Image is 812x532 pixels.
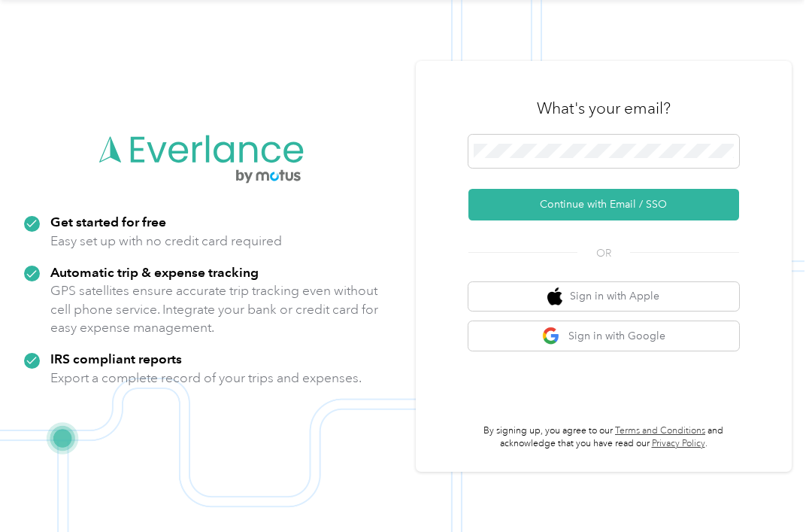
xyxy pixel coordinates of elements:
[50,232,282,251] p: Easy set up with no credit card required
[50,281,379,337] p: GPS satellites ensure accurate trip tracking even without cell phone service. Integrate your bank...
[547,287,562,306] img: apple logo
[468,424,739,451] p: By signing up, you agree to our and acknowledge that you have read our .
[50,369,362,388] p: Export a complete record of your trips and expenses.
[50,264,259,280] strong: Automatic trip & expense tracking
[50,351,182,366] strong: IRS compliant reports
[652,438,705,449] a: Privacy Policy
[468,189,739,220] button: Continue with Email / SSO
[50,214,166,230] strong: Get started for free
[537,98,671,119] h3: What's your email?
[468,282,739,312] button: apple logoSign in with Apple
[468,321,739,351] button: google logoSign in with Google
[615,425,705,436] a: Terms and Conditions
[542,327,561,345] img: google logo
[577,245,630,261] span: OR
